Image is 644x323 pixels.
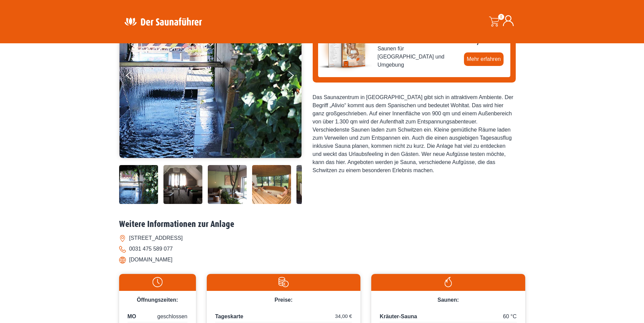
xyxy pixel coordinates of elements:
[464,52,504,66] a: Mehr erfahren
[313,93,516,175] div: Das Saunazentrum in [GEOGRAPHIC_DATA] gibt sich in attraktivem Ambiente. Der Begriff „Alivio“ kom...
[335,313,352,320] span: 34,00 €
[503,313,516,321] span: 60 °C
[119,233,525,244] li: [STREET_ADDRESS]
[464,33,497,46] bdi: 34,90
[438,297,459,303] span: Saunen:
[215,313,352,322] p: Tageskarte
[128,313,136,321] span: MO
[287,68,304,85] button: Next
[210,277,357,287] img: Preise-weiss.svg
[274,297,292,303] span: Preise:
[375,277,521,287] img: Flamme-weiss.svg
[126,68,143,85] button: Previous
[119,219,525,230] h2: Weitere Informationen zur Anlage
[498,14,504,20] span: 0
[119,254,525,265] li: [DOMAIN_NAME]
[157,313,187,321] span: geschlossen
[123,277,193,287] img: Uhr-weiss.svg
[318,21,372,75] img: der-saunafuehrer-2025-west.jpg
[378,28,459,69] span: Saunaführer West 2025/2026 - mit mehr als 60 der beliebtesten Saunen für [GEOGRAPHIC_DATA] und Um...
[380,314,417,319] span: Kräuter-Sauna
[137,297,178,303] span: Öffnungszeiten:
[491,33,497,46] span: €
[119,244,525,254] li: 0031 475 589 077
